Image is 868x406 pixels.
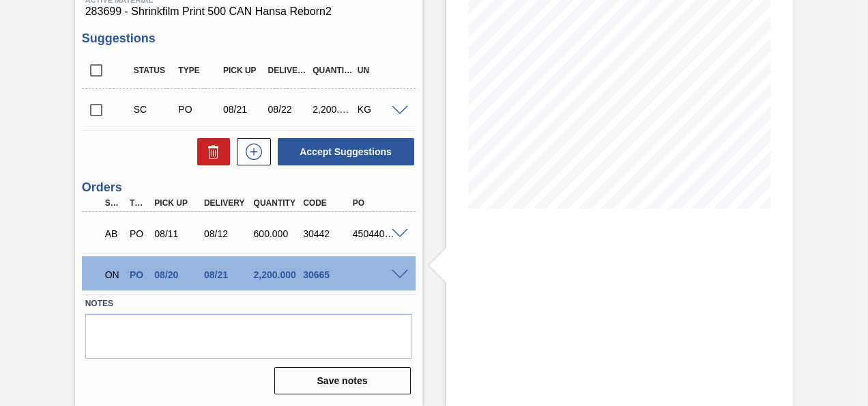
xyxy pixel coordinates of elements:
[190,138,230,165] div: Delete Suggestions
[309,66,357,75] div: Quantity
[300,228,353,239] div: 30442
[271,137,416,167] div: Accept Suggestions
[354,104,402,115] div: KG
[102,219,125,249] div: Awaiting Pick Up
[126,228,149,239] div: Purchase order
[300,198,353,208] div: Code
[274,367,411,394] button: Save notes
[230,138,271,165] div: New suggestion
[85,294,412,314] label: Notes
[250,269,304,280] div: 2,200.000
[102,198,125,208] div: Step
[151,198,204,208] div: Pick up
[300,269,353,280] div: 30665
[250,198,304,208] div: Quantity
[201,269,254,280] div: 08/21/2025
[105,228,121,239] p: AB
[201,228,254,239] div: 08/12/2025
[85,5,412,18] span: 283699 - Shrinkfilm Print 500 CAN Hansa Reborn2
[175,66,222,75] div: Type
[175,104,222,115] div: Purchase order
[250,228,304,239] div: 600.000
[265,66,313,75] div: Delivery
[126,269,149,280] div: Purchase order
[220,66,267,75] div: Pick up
[82,31,416,46] h3: Suggestions
[201,198,254,208] div: Delivery
[265,104,313,115] div: 08/22/2025
[309,104,357,115] div: 2,200.000
[151,228,204,239] div: 08/11/2025
[349,228,403,239] div: 4504407587
[82,180,416,195] h3: Orders
[278,138,414,165] button: Accept Suggestions
[130,66,178,75] div: Status
[130,104,178,115] div: Suggestion Created
[102,260,125,290] div: Negotiating Order
[151,269,204,280] div: 08/20/2025
[354,66,402,75] div: UN
[126,198,149,208] div: Type
[220,104,267,115] div: 08/21/2025
[105,269,121,280] p: ON
[349,198,403,208] div: PO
